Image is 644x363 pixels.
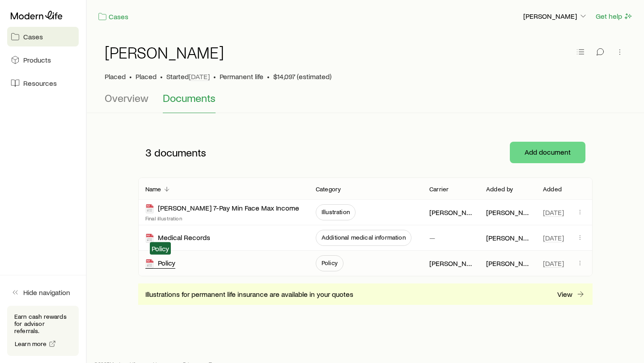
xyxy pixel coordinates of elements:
[23,79,57,88] span: Resources
[160,72,163,81] span: •
[322,259,338,266] span: Policy
[23,288,70,297] span: Hide navigation
[145,146,152,159] span: 3
[429,233,435,242] p: —
[163,92,216,104] span: Documents
[145,215,299,222] p: Final illustration
[429,186,449,193] p: Carrier
[543,233,564,242] span: [DATE]
[486,259,529,268] p: [PERSON_NAME]
[136,72,157,81] span: Placed
[595,11,633,21] button: Get help
[510,142,585,163] button: Add document
[7,283,79,302] button: Hide navigation
[523,11,588,22] button: [PERSON_NAME]
[213,72,216,81] span: •
[145,290,353,299] span: Illustrations for permanent life insurance are available in your quotes
[145,203,299,214] div: [PERSON_NAME] 7-Pay Min Face Max Income
[220,72,263,81] span: Permanent life
[129,72,132,81] span: •
[523,12,588,21] p: [PERSON_NAME]
[543,208,564,217] span: [DATE]
[543,186,562,193] p: Added
[105,72,126,81] p: Placed
[486,186,513,193] p: Added by
[429,259,472,268] p: [PERSON_NAME] [PERSON_NAME]
[486,208,529,217] p: [PERSON_NAME]
[7,27,79,46] a: Cases
[14,313,72,334] p: Earn cash rewards for advisor referrals.
[15,341,47,347] span: Learn more
[23,55,51,64] span: Products
[105,43,224,61] h1: [PERSON_NAME]
[154,146,206,159] span: documents
[557,290,572,299] p: View
[322,234,406,241] span: Additional medical information
[543,259,564,268] span: [DATE]
[7,50,79,70] a: Products
[105,92,626,113] div: Case details tabs
[105,92,148,104] span: Overview
[429,208,472,217] p: [PERSON_NAME] [PERSON_NAME]
[145,258,175,269] div: Policy
[7,306,79,356] div: Earn cash rewards for advisor referrals.Learn more
[23,32,43,41] span: Cases
[189,72,210,81] span: [DATE]
[7,73,79,93] a: Resources
[273,72,331,81] span: $14,097 (estimated)
[267,72,270,81] span: •
[145,186,161,193] p: Name
[316,186,341,193] p: Category
[145,233,210,243] div: Medical Records
[97,12,129,22] a: Cases
[486,233,529,242] p: [PERSON_NAME]
[166,72,210,81] p: Started
[322,208,350,215] span: Illustration
[557,289,585,300] a: View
